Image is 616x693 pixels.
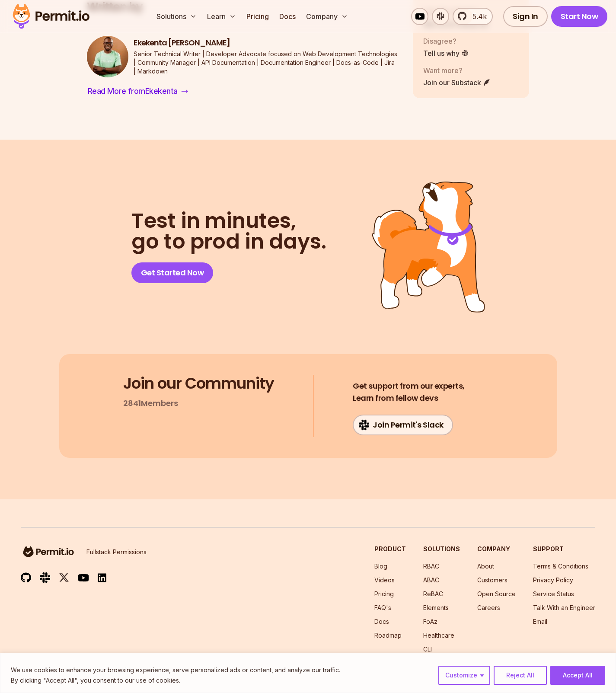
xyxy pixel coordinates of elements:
[21,572,31,583] img: github
[87,84,189,98] a: Read More fromEkekenta
[243,8,272,25] a: Pricing
[477,576,507,584] a: Customers
[423,65,491,76] p: Want more?
[11,665,340,675] p: We use cookies to enhance your browsing experience, serve personalized ads or content, and analyz...
[550,666,605,685] button: Accept All
[86,548,147,556] p: Fullstack Permissions
[374,604,391,611] a: FAQ's
[423,632,454,639] a: Healthcare
[131,262,214,283] a: Get Started Now
[353,380,465,392] span: Get support from our experts,
[9,2,93,31] img: Permit logo
[477,545,516,553] h3: Company
[551,6,608,27] a: Start Now
[276,8,299,25] a: Docs
[353,415,453,435] a: Join Permit's Slack
[131,211,326,231] span: Test in minutes,
[423,590,443,597] a: ReBAC
[423,36,469,46] p: Disagree?
[204,8,239,25] button: Learn
[533,545,595,553] h3: Support
[303,8,351,25] button: Company
[374,576,395,584] a: Videos
[423,562,439,570] a: RBAC
[134,50,399,76] p: Senior Technical Writer | Developer Advocate focused on Web Development Technologies | Community ...
[134,38,399,48] h3: Ekekenta [PERSON_NAME]
[123,397,178,409] p: 2841 Members
[59,572,69,583] img: twitter
[374,590,394,597] a: Pricing
[21,545,76,559] img: logo
[123,375,274,392] h3: Join our Community
[477,604,500,611] a: Careers
[353,380,465,404] h4: Learn from fellow devs
[423,545,460,553] h3: Solutions
[40,572,50,583] img: slack
[374,618,389,625] a: Docs
[78,573,89,583] img: youtube
[503,6,548,27] a: Sign In
[87,36,128,77] img: Ekekenta Clinton
[477,590,516,597] a: Open Source
[423,604,449,611] a: Elements
[453,8,493,25] a: 5.4k
[131,211,326,252] h2: go to prod in days.
[423,618,437,625] a: FoAz
[11,675,340,686] p: By clicking "Accept All", you consent to our use of cookies.
[477,562,494,570] a: About
[494,666,547,685] button: Reject All
[423,645,432,653] a: CLI
[533,604,595,611] a: Talk With an Engineer
[374,545,406,553] h3: Product
[438,666,490,685] button: Customize
[423,77,491,88] a: Join our Substack
[423,48,469,58] a: Tell us why
[533,562,588,570] a: Terms & Conditions
[153,8,200,25] button: Solutions
[533,576,573,584] a: Privacy Policy
[533,590,574,597] a: Service Status
[98,573,106,583] img: linkedin
[88,85,178,97] span: Read More from Ekekenta
[374,562,387,570] a: Blog
[374,632,402,639] a: Roadmap
[533,618,547,625] a: Email
[423,576,439,584] a: ABAC
[467,11,487,22] span: 5.4k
